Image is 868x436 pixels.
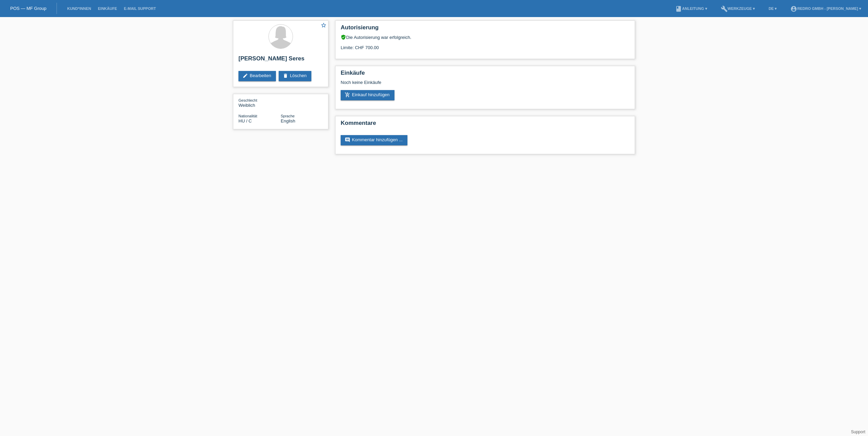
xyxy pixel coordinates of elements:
a: POS — MF Group [10,6,46,11]
h2: Kommentare [341,120,630,130]
i: add_shopping_cart [345,92,350,98]
a: Kund*innen [64,6,94,11]
span: Nationalität [238,114,257,118]
i: account_circle [790,5,797,12]
i: book [675,5,682,12]
span: Ungarn / C / 03.08.1989 [238,118,252,123]
a: account_circleRedro GmbH - [PERSON_NAME] ▾ [787,6,865,11]
h2: Autorisierung [341,24,630,34]
span: Geschlecht [238,98,257,102]
a: editBearbeiten [238,71,276,81]
i: delete [283,73,288,78]
h2: [PERSON_NAME] Seres [238,55,323,66]
i: star_border [321,22,327,28]
div: Weiblich [238,98,281,108]
i: edit [243,73,248,78]
a: E-Mail Support [121,6,159,11]
a: DE ▾ [765,6,780,11]
a: add_shopping_cartEinkauf hinzufügen [341,90,394,100]
a: deleteLöschen [279,71,311,81]
a: star_border [321,22,327,29]
a: buildWerkzeuge ▾ [717,6,759,11]
i: verified_user [341,34,346,40]
i: build [721,5,728,12]
i: comment [345,137,350,143]
a: Einkäufe [94,6,120,11]
span: Sprache [281,114,295,118]
a: commentKommentar hinzufügen ... [341,135,407,145]
a: Support [851,430,865,434]
div: Noch keine Einkäufe [341,80,630,90]
h2: Einkäufe [341,70,630,80]
span: English [281,118,295,123]
a: bookAnleitung ▾ [672,6,710,11]
div: Limite: CHF 700.00 [341,40,630,50]
div: Die Autorisierung war erfolgreich. [341,34,630,40]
